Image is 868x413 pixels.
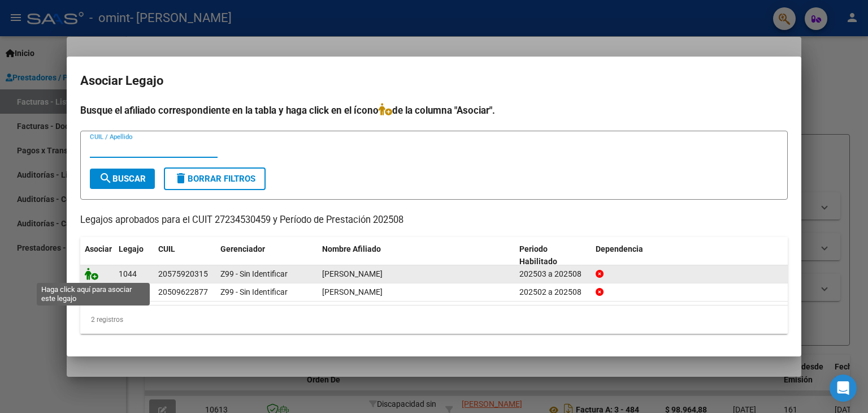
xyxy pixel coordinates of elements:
span: Periodo Habilitado [519,244,557,266]
span: CUIL [158,244,175,253]
div: 2 registros [80,306,788,334]
span: Borrar Filtros [174,174,255,184]
button: Buscar [90,169,155,189]
span: Z99 - Sin Identificar [220,269,288,278]
div: 202503 a 202508 [519,268,587,281]
datatable-header-cell: Legajo [114,237,154,274]
h2: Asociar Legajo [80,70,788,92]
span: Buscar [99,174,146,184]
div: 20509622877 [158,286,208,299]
datatable-header-cell: CUIL [154,237,216,274]
span: Nombre Afiliado [322,244,381,253]
span: RAFFINETTI SALATINO ALEJANDRO [322,287,383,296]
span: Gerenciador [220,244,265,253]
datatable-header-cell: Nombre Afiliado [318,237,515,274]
div: Open Intercom Messenger [830,375,857,402]
div: 20575920315 [158,268,208,281]
h4: Busque el afiliado correspondiente en la tabla y haga click en el ícono de la columna "Asociar". [80,103,788,118]
span: Dependencia [596,244,643,253]
span: 1044 [119,269,137,278]
datatable-header-cell: Dependencia [591,237,788,274]
span: Asociar [85,244,112,253]
datatable-header-cell: Periodo Habilitado [515,237,591,274]
span: Z99 - Sin Identificar [220,287,288,296]
datatable-header-cell: Asociar [80,237,114,274]
mat-icon: delete [174,171,188,185]
p: Legajos aprobados para el CUIT 27234530459 y Período de Prestación 202508 [80,213,788,227]
span: 878 [119,287,132,296]
datatable-header-cell: Gerenciador [216,237,318,274]
span: PARADA BAUTISTA ESTEBAN [322,269,383,278]
button: Borrar Filtros [164,167,266,190]
span: Legajo [119,244,144,253]
div: 202502 a 202508 [519,286,587,299]
mat-icon: search [99,171,112,185]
